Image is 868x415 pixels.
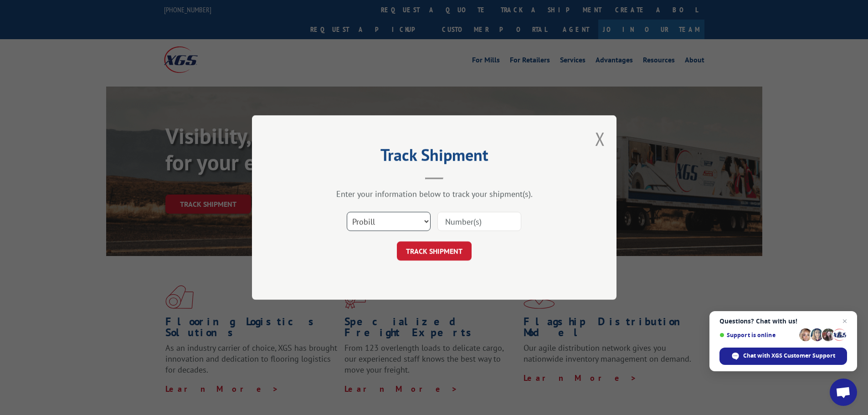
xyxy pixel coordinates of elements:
[839,316,850,327] span: Close chat
[719,348,847,365] div: Chat with XGS Customer Support
[595,127,605,151] button: Close modal
[298,149,571,166] h2: Track Shipment
[298,189,571,199] div: Enter your information below to track your shipment(s).
[743,352,835,360] span: Chat with XGS Customer Support
[397,241,472,261] button: TRACK SHIPMENT
[719,318,847,325] span: Questions? Chat with us!
[719,332,796,338] span: Support is online
[830,379,857,406] div: Open chat
[437,212,521,231] input: Number(s)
